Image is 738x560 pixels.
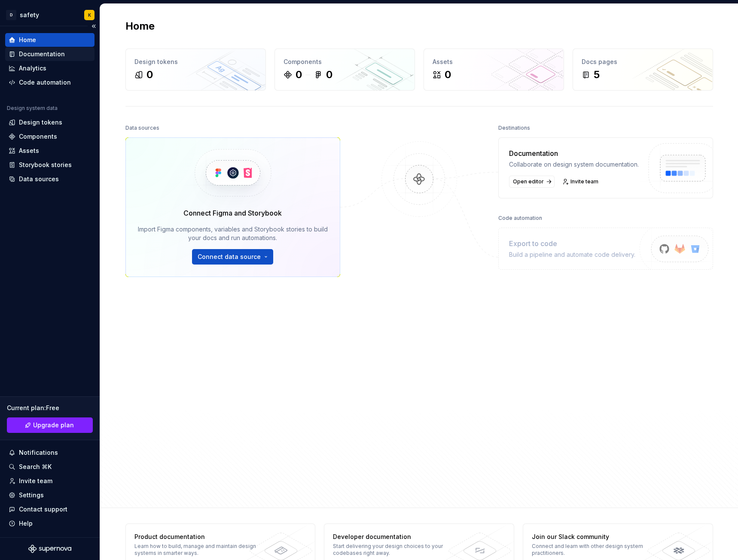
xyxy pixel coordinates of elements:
a: Upgrade plan [7,417,93,433]
div: Design system data [7,105,58,112]
a: Invite team [560,176,602,188]
div: Product documentation [134,533,259,541]
button: Help [5,517,95,530]
a: Storybook stories [5,158,95,172]
div: 5 [594,68,600,82]
a: Analytics [5,61,95,75]
div: Components [19,132,57,141]
div: Search ⌘K [19,463,52,471]
div: 0 [445,68,451,82]
div: Build a pipeline and automate code delivery. [509,250,635,259]
div: Current plan : Free [7,404,93,412]
div: Connect Figma and Storybook [183,208,282,218]
div: Contact support [19,505,67,514]
span: Connect data source [198,253,261,261]
div: 0 [296,68,302,82]
span: Open editor [513,178,544,185]
button: Connect data source [192,249,273,265]
div: Documentation [509,148,639,158]
div: Code automation [498,212,542,224]
a: Assets [5,144,95,158]
h2: Home [125,19,155,33]
div: Design tokens [19,118,62,127]
div: Documentation [19,50,65,58]
a: Docs pages5 [573,49,713,91]
a: Documentation [5,47,95,61]
div: 0 [146,68,153,82]
div: Destinations [498,122,530,134]
div: K [88,12,91,18]
button: Notifications [5,446,95,460]
a: Home [5,33,95,47]
div: Developer documentation [333,533,458,541]
div: Assets [433,58,555,66]
div: Docs pages [582,58,704,66]
div: Connect and learn with other design system practitioners. [532,543,657,557]
div: Analytics [19,64,46,73]
div: Collaborate on design system documentation. [509,160,639,169]
a: Data sources [5,172,95,186]
div: Code automation [19,78,71,87]
div: Storybook stories [19,161,72,169]
div: Design tokens [134,58,257,66]
div: Assets [19,146,39,155]
button: DsafetyK [2,6,98,24]
a: Open editor [509,176,555,188]
div: Import Figma components, variables and Storybook stories to build your docs and run automations. [138,225,328,242]
a: Components00 [274,49,415,91]
div: Learn how to build, manage and maintain design systems in smarter ways. [134,543,259,557]
div: Start delivering your design choices to your codebases right away. [333,543,458,557]
div: Notifications [19,448,58,457]
div: Join our Slack community [532,533,657,541]
div: Settings [19,491,44,499]
div: Data sources [125,122,159,134]
div: Home [19,36,36,44]
a: Assets0 [424,49,564,91]
a: Design tokens0 [125,49,266,91]
a: Design tokens [5,116,95,129]
button: Collapse sidebar [88,20,100,32]
div: Invite team [19,477,52,485]
div: Data sources [19,175,59,183]
svg: Supernova Logo [28,545,71,553]
a: Components [5,130,95,143]
button: Contact support [5,502,95,516]
a: Code automation [5,76,95,89]
div: D [6,10,16,20]
div: safety [20,11,39,19]
div: Help [19,519,33,528]
a: Invite team [5,474,95,488]
span: Invite team [570,178,598,185]
div: 0 [326,68,332,82]
button: Search ⌘K [5,460,95,474]
span: Upgrade plan [33,421,74,429]
div: Export to code [509,238,635,249]
div: Components [284,58,406,66]
a: Settings [5,488,95,502]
